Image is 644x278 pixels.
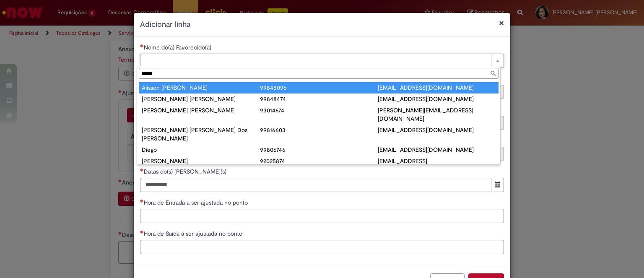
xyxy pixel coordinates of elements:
[260,157,378,165] div: 92025874
[260,145,378,154] div: 99806746
[142,126,260,143] div: [PERSON_NAME] [PERSON_NAME] Dos [PERSON_NAME]
[378,145,496,154] div: [EMAIL_ADDRESS][DOMAIN_NAME]
[137,81,500,164] ul: Nome do(a) Favorecido(a)
[260,83,378,92] div: 99845096
[142,157,260,165] div: [PERSON_NAME]
[378,95,496,103] div: [EMAIL_ADDRESS][DOMAIN_NAME]
[378,126,496,134] div: [EMAIL_ADDRESS][DOMAIN_NAME]
[260,106,378,114] div: 93014674
[142,106,260,114] div: [PERSON_NAME] [PERSON_NAME]
[142,83,260,92] div: Alisson [PERSON_NAME]
[142,95,260,103] div: [PERSON_NAME] [PERSON_NAME]
[378,83,496,92] div: [EMAIL_ADDRESS][DOMAIN_NAME]
[260,95,378,103] div: 99848474
[378,157,496,165] div: [EMAIL_ADDRESS]
[142,145,260,154] div: Diego
[378,106,496,123] div: [PERSON_NAME][EMAIL_ADDRESS][DOMAIN_NAME]
[260,126,378,134] div: 99816603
